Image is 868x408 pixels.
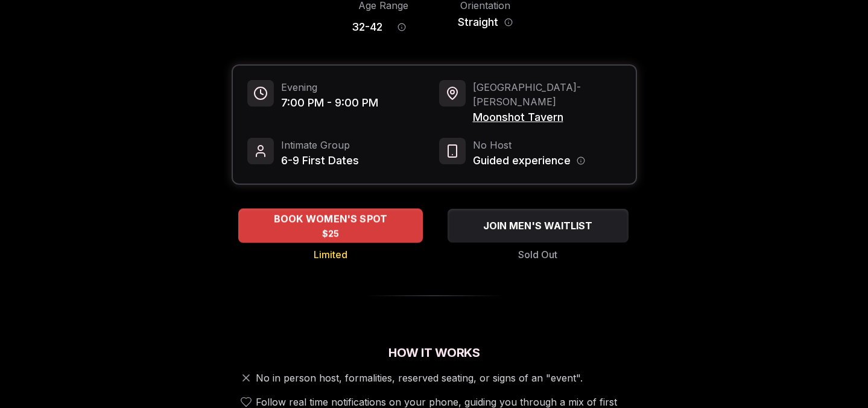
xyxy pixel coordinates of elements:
button: Orientation information [504,18,513,26]
span: Moonshot Tavern [473,109,621,126]
span: No in person host, formalities, reserved seating, or signs of an "event". [256,371,583,385]
span: 32 - 42 [352,19,382,36]
span: Straight [458,14,498,31]
span: 6-9 First Dates [281,152,359,169]
h2: How It Works [232,344,637,361]
span: Guided experience [473,152,571,169]
button: JOIN MEN'S WAITLIST - Sold Out [448,209,629,243]
button: Age range information [388,14,415,40]
span: 7:00 PM - 9:00 PM [281,94,378,111]
span: No Host [473,138,585,152]
span: [GEOGRAPHIC_DATA] - [PERSON_NAME] [473,80,621,109]
span: Evening [281,80,378,94]
span: Sold Out [518,247,557,262]
span: BOOK WOMEN'S SPOT [271,212,390,226]
button: BOOK WOMEN'S SPOT - Limited [238,208,423,243]
span: $25 [322,227,339,240]
button: Host information [577,156,585,165]
span: JOIN MEN'S WAITLIST [481,218,595,233]
span: Limited [314,247,347,262]
span: Intimate Group [281,138,359,152]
